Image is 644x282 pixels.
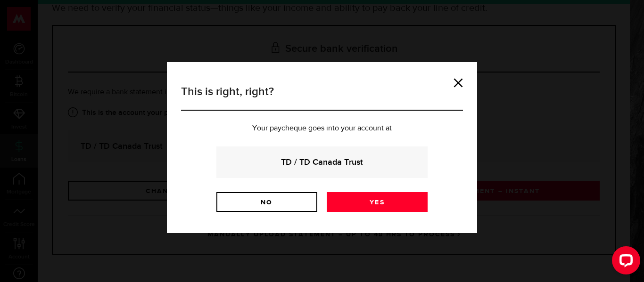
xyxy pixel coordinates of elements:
[181,125,463,132] p: Your paycheque goes into your account at
[604,242,644,282] iframe: LiveChat chat widget
[229,156,415,169] strong: TD / TD Canada Trust
[327,192,428,212] a: Yes
[216,192,317,212] a: No
[181,83,463,111] h3: This is right, right?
